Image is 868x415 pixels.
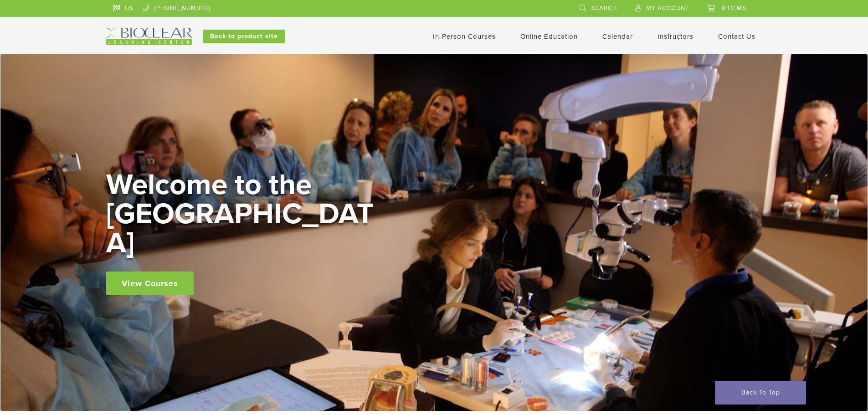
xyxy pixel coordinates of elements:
[106,170,380,258] h2: Welcome to the [GEOGRAPHIC_DATA]
[106,272,194,295] a: View Courses
[657,32,693,41] a: Instructors
[602,32,633,41] a: Calendar
[646,5,689,12] span: My Account
[203,30,285,43] a: Back to product site
[722,5,746,12] span: 0 items
[715,381,806,405] a: Back To Top
[433,32,496,41] a: In-Person Courses
[520,32,578,41] a: Online Education
[591,5,617,12] span: Search
[718,32,755,41] a: Contact Us
[106,28,192,45] img: Bioclear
